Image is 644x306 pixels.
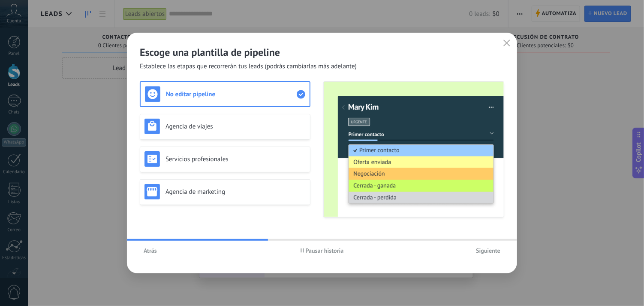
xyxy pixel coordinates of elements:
[472,244,504,257] button: Siguiente
[166,122,306,131] h3: Agencia de viajes
[166,155,306,163] h3: Servicios profesionales
[476,248,500,254] span: Siguiente
[144,248,157,254] span: Atrás
[306,248,344,254] span: Pausar historia
[297,244,348,257] button: Pausar historia
[140,62,357,71] span: Establece las etapas que recorrerán tus leads (podrás cambiarlas más adelante)
[166,188,306,196] h3: Agencia de marketing
[140,46,504,59] h2: Escoge una plantilla de pipeline
[140,244,161,257] button: Atrás
[166,90,297,98] h3: No editar pipeline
